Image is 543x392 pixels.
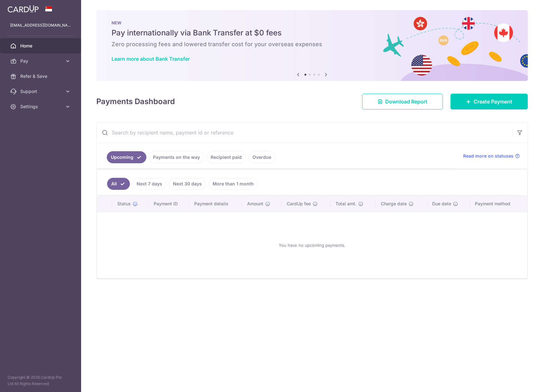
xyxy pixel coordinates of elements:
span: CardUp fee [287,201,311,207]
img: Bank transfer banner [96,10,528,81]
span: Due date [432,201,451,207]
p: [EMAIL_ADDRESS][DOMAIN_NAME] [10,22,71,28]
a: Download Report [362,94,443,109]
span: Status [117,201,131,207]
a: Next 30 days [169,178,206,190]
a: All [107,178,130,190]
span: Refer & Save [20,73,62,79]
p: NEW [112,20,513,25]
span: Support [20,88,62,95]
th: Payment details [189,196,242,212]
a: Read more on statuses [463,153,520,159]
img: CardUp [8,5,39,13]
input: Search by recipient name, payment id or reference [97,122,512,143]
a: Upcoming [107,151,146,163]
div: You have no upcoming payments. [105,217,520,273]
span: Create Payment [474,98,512,105]
span: Home [20,43,62,49]
span: Settings [20,103,62,110]
a: Recipient paid [207,151,246,163]
span: Charge date [381,201,407,207]
a: Learn more about Bank Transfer [112,56,190,62]
th: Payment method [470,196,527,212]
h5: Pay internationally via Bank Transfer at $0 fees [112,28,513,38]
th: Payment ID [149,196,189,212]
a: Next 7 days [132,178,166,190]
a: More than 1 month [208,178,258,190]
a: Overdue [248,151,275,163]
span: Total amt. [335,201,356,207]
h6: Zero processing fees and lowered transfer cost for your overseas expenses [112,40,513,48]
span: Pay [20,58,62,64]
span: Read more on statuses [463,153,514,159]
h4: Payments Dashboard [96,96,175,107]
span: Download Report [385,98,427,105]
span: Amount [247,201,263,207]
a: Payments on the way [149,151,204,163]
a: Create Payment [450,94,528,109]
